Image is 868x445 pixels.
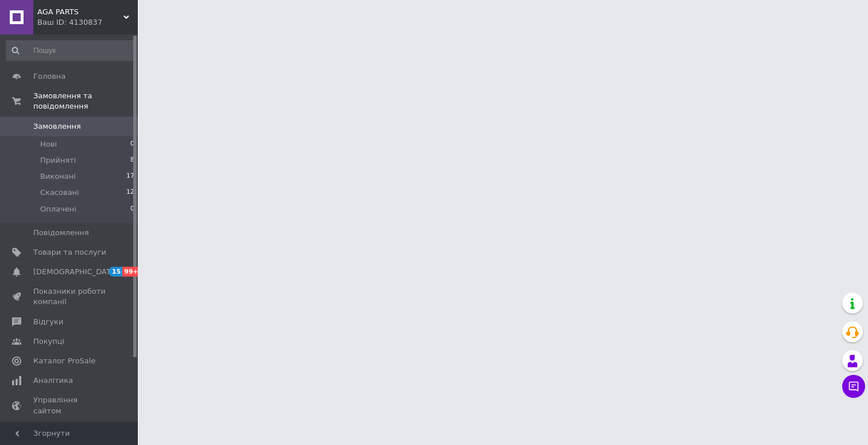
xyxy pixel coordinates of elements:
[33,336,64,347] span: Покупці
[33,395,106,416] span: Управління сайтом
[33,71,65,82] span: Головна
[33,91,138,112] span: Замовлення та повідомлення
[130,139,134,149] span: 0
[33,267,118,277] span: [DEMOGRAPHIC_DATA]
[33,247,106,258] span: Товари та послуги
[33,228,89,238] span: Повідомлення
[109,267,122,277] span: 15
[33,121,81,132] span: Замовлення
[33,317,63,327] span: Відгуки
[37,17,138,28] div: Ваш ID: 4130837
[40,139,57,149] span: Нові
[6,40,135,61] input: Пошук
[842,375,865,398] button: Чат з покупцем
[126,171,134,182] span: 17
[122,267,141,277] span: 99+
[33,375,73,386] span: Аналітика
[37,7,123,17] span: AGA PARTS
[33,356,95,366] span: Каталог ProSale
[126,187,134,198] span: 12
[40,155,76,166] span: Прийняті
[33,286,106,307] span: Показники роботи компанії
[40,187,79,198] span: Скасовані
[130,155,134,166] span: 8
[130,204,134,214] span: 0
[40,171,76,182] span: Виконані
[40,204,76,214] span: Оплачені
